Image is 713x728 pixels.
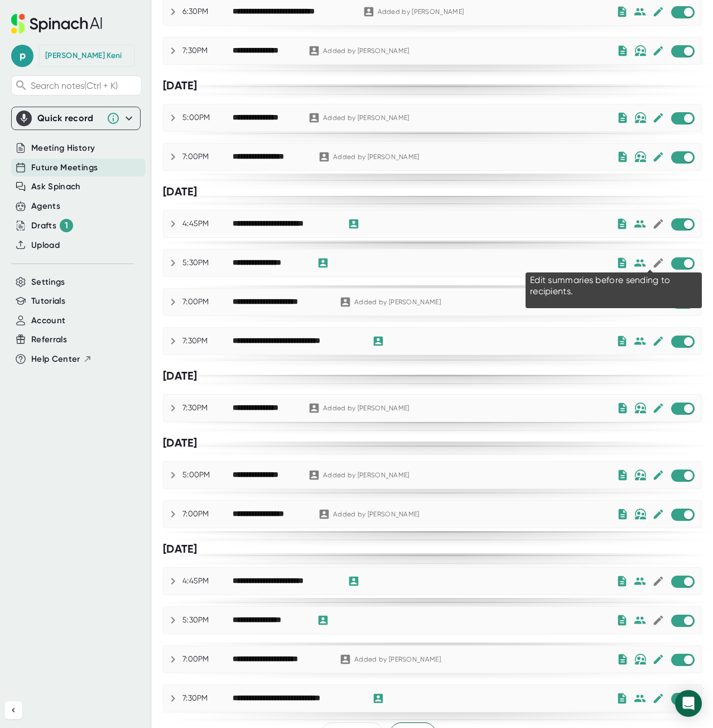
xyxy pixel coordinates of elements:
div: 5:00PM [182,470,233,480]
button: Drafts 1 [31,219,73,232]
div: 7:00PM [182,297,233,307]
div: 4:45PM [182,219,233,229]
div: [DATE] [163,542,702,556]
span: Help Center [31,353,80,366]
button: Ask Spinach [31,180,81,193]
div: Added by [PERSON_NAME] [323,404,410,413]
div: Open Intercom Messenger [675,690,702,717]
span: p [11,45,33,67]
img: internal-only.bf9814430b306fe8849ed4717edd4846.svg [634,470,647,481]
div: Added by [PERSON_NAME] [333,153,420,161]
button: Future Meetings [31,161,98,174]
img: internal-only.bf9814430b306fe8849ed4717edd4846.svg [634,403,647,414]
div: Added by [PERSON_NAME] [323,471,410,480]
button: Upload [31,239,60,252]
button: Collapse sidebar [4,701,22,719]
div: 6:30PM [182,7,233,17]
button: Tutorials [31,295,65,308]
button: Meeting History [31,142,95,155]
div: 7:00PM [182,509,233,519]
img: internal-only.bf9814430b306fe8849ed4717edd4846.svg [634,45,647,56]
div: 7:30PM [182,693,233,703]
div: Pratik Keni [45,51,122,61]
div: 5:30PM [182,615,233,625]
div: Added by [PERSON_NAME] [333,510,420,519]
div: Added by [PERSON_NAME] [323,114,410,122]
button: Help Center [31,353,92,366]
div: 7:30PM [182,46,233,56]
div: [DATE] [163,436,702,450]
div: Added by [PERSON_NAME] [378,8,464,16]
div: 5:00PM [182,113,233,123]
button: Referrals [31,333,67,346]
div: 5:30PM [182,258,233,268]
span: Search notes (Ctrl + K) [31,80,138,91]
div: [DATE] [163,79,702,93]
img: internal-only.bf9814430b306fe8849ed4717edd4846.svg [634,112,647,123]
div: 7:30PM [182,336,233,346]
div: 1 [60,219,73,232]
div: Quick record [37,113,101,124]
button: Account [31,314,65,327]
div: Added by [PERSON_NAME] [323,47,410,55]
div: [DATE] [163,185,702,199]
img: internal-only.bf9814430b306fe8849ed4717edd4846.svg [634,654,647,665]
div: [DATE] [163,369,702,383]
div: Quick record [16,107,136,130]
div: Edit summaries before sending to recipients. [530,275,697,297]
img: internal-only.bf9814430b306fe8849ed4717edd4846.svg [634,151,647,162]
div: 7:30PM [182,403,233,413]
img: internal-only.bf9814430b306fe8849ed4717edd4846.svg [634,509,647,520]
button: Settings [31,276,65,289]
div: Added by [PERSON_NAME] [354,298,441,306]
div: 4:45PM [182,576,233,586]
button: Agents [31,200,60,213]
div: Drafts [31,219,73,232]
div: 7:00PM [182,654,233,664]
div: 7:00PM [182,152,233,162]
div: Added by [PERSON_NAME] [354,655,441,664]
